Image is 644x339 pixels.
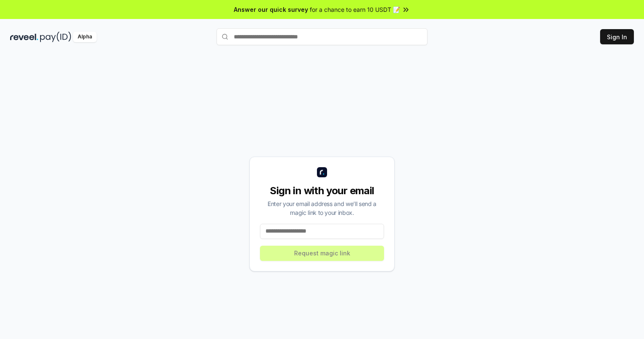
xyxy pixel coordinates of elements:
img: reveel_dark [10,32,38,42]
div: Sign in with your email [260,184,384,198]
img: logo_small [317,167,327,177]
span: Answer our quick survey [234,5,308,14]
img: pay_id [40,32,71,42]
button: Sign In [600,29,634,44]
div: Enter your email address and we’ll send a magic link to your inbox. [260,199,384,217]
span: for a chance to earn 10 USDT 📝 [310,5,400,14]
div: Alpha [73,32,97,42]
